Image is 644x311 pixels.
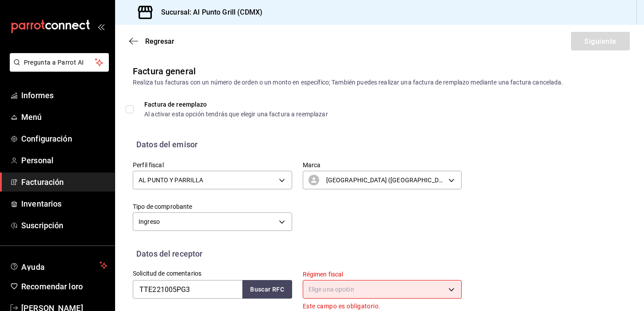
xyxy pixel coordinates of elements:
font: [GEOGRAPHIC_DATA] ([GEOGRAPHIC_DATA]me) [326,177,462,184]
font: Buscar RFC [250,286,284,293]
font: Ingreso [139,218,160,225]
font: Solicitud de comentarios [133,270,201,277]
font: Ayuda [21,262,45,272]
font: Sucursal: Al Punto Grill (CDMX) [161,8,262,16]
font: Datos del receptor [136,249,202,258]
font: Al activar esta opción tendrás que elegir una factura a reemplazar [144,111,328,118]
font: Recomendar loro [21,282,83,291]
font: Regresar [145,37,174,46]
font: Facturación [21,177,64,187]
a: Pregunta a Parrot AI [6,64,109,73]
button: abrir_cajón_menú [97,23,104,30]
font: Régimen fiscal [303,271,343,278]
font: AL PUNTO Y PARRILLA [139,177,204,184]
font: Informes [21,91,54,100]
font: Factura general [133,66,196,77]
font: Perfil fiscal [133,161,164,169]
font: Inventarios [21,199,62,208]
button: Buscar RFC [243,280,292,299]
font: Datos del emisor [136,140,197,149]
button: Pregunta a Parrot AI [10,53,109,72]
font: Pregunta a Parrot AI [24,59,84,66]
font: Personal [21,156,54,165]
font: Realiza tus facturas con un número de orden o un monto en específico; También puedes realizar una... [133,79,563,86]
font: Tipo de comprobante [133,203,193,210]
font: Configuración [21,134,72,143]
font: Suscripción [21,221,63,230]
button: Regresar [129,37,174,46]
font: Marca [303,161,321,169]
font: Factura de reemplazo [144,101,207,108]
font: Este campo es obligatorio. [303,303,381,310]
font: Menú [21,112,42,122]
font: Elige una opción [309,286,354,293]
